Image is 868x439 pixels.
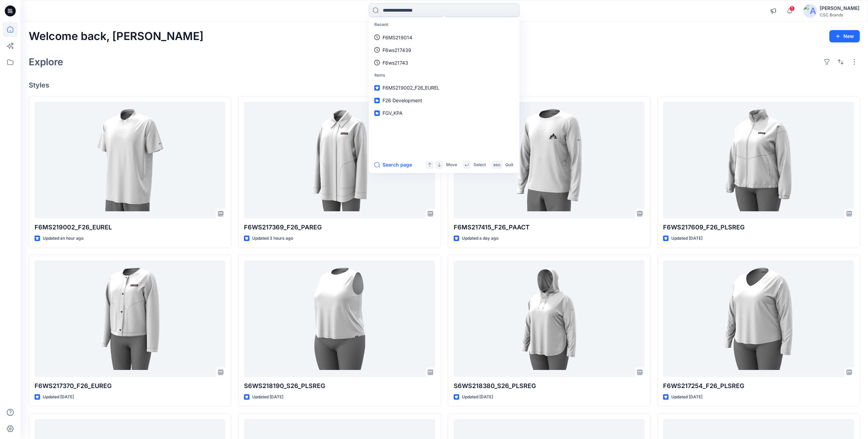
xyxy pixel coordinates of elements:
p: Select [474,161,486,169]
p: Updated [DATE] [43,394,74,401]
a: F6WS217369_F26_PAREG [244,102,435,218]
h4: Styles [29,81,860,89]
p: F6MS217415_F26_PAACT [454,223,645,232]
h2: Welcome back, [PERSON_NAME] [29,30,204,43]
a: F6MS219014 [370,31,518,44]
p: Items [370,69,518,82]
p: F6WS217369_F26_PAREG [244,223,435,232]
p: Recent [370,18,518,31]
p: Updated [DATE] [671,394,702,401]
h2: Explore [29,56,63,67]
button: Search page [374,161,412,169]
p: F6ws217439 [383,46,411,54]
a: FGV_KPA [370,107,518,119]
p: Move [446,161,457,169]
p: S6WS218190_S26_PLSREG [244,381,435,391]
p: Updated 3 hours ago [252,235,293,242]
p: F6WS217254_F26_PLSREG [663,381,854,391]
span: 1 [789,6,795,11]
a: S6WS218380_S26_PLSREG [454,261,645,377]
a: F6WS217609_F26_PLSREG [663,102,854,218]
button: New [829,30,860,42]
a: F6MS219002_F26_EUREL [370,81,518,94]
span: F26 Development [383,97,422,103]
p: F6MS219014 [383,34,412,41]
a: F6WS217370_F26_EUREG [35,261,225,377]
p: F6WS217609_F26_PLSREG [663,223,854,232]
p: F6MS219002_F26_EUREL [35,223,225,232]
a: F6MS217415_F26_PAACT [454,102,645,218]
span: FGV_KPA [383,110,402,116]
a: S6WS218190_S26_PLSREG [244,261,435,377]
p: Quit [505,161,513,169]
p: F6ws21743 [383,59,408,66]
p: esc [493,161,501,169]
a: F6ws217439 [370,44,518,56]
a: F6WS217254_F26_PLSREG [663,261,854,377]
span: F6MS219002_F26_EUREL [383,85,440,91]
img: avatar [803,4,817,18]
a: F6MS219002_F26_EUREL [35,102,225,218]
a: F6ws21743 [370,56,518,69]
p: Updated a day ago [462,235,498,242]
p: Updated [DATE] [462,394,493,401]
a: F26 Development [370,94,518,107]
p: F6WS217370_F26_EUREG [35,381,225,391]
p: Updated [DATE] [671,235,702,242]
p: S6WS218380_S26_PLSREG [454,381,645,391]
p: Updated an hour ago [43,235,83,242]
p: Updated [DATE] [252,394,283,401]
div: [PERSON_NAME] [820,4,859,12]
div: CSC Brands [820,12,859,17]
